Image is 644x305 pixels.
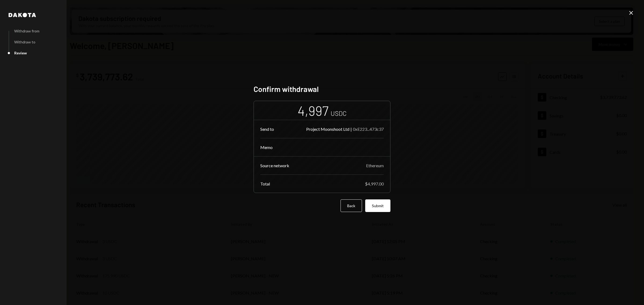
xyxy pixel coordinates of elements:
[365,181,384,186] div: $4,997.00
[350,127,352,132] div: |
[260,127,274,132] div: Send to
[298,102,328,119] div: 4,997
[254,84,390,94] h2: Confirm withdrawal
[14,40,35,44] div: Withdraw to
[260,181,270,186] div: Total
[260,145,273,150] div: Memo
[353,127,384,132] div: 0xE223...473c37
[14,51,27,55] div: Review
[365,199,390,212] button: Submit
[306,127,349,132] div: Project Moonshoot Ltd
[341,199,362,212] button: Back
[14,29,39,33] div: Withdraw from
[366,163,384,168] div: Ethereum
[331,109,347,118] div: USDC
[260,163,289,168] div: Source network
